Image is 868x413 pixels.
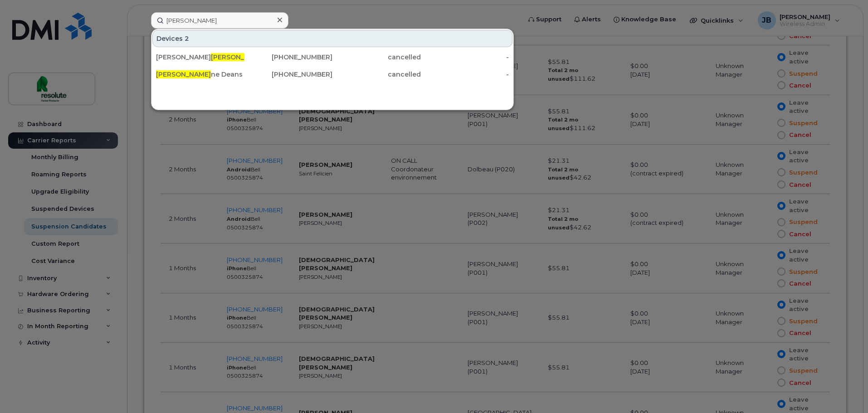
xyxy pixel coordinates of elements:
[152,30,512,47] div: Devices
[244,53,333,62] div: [PHONE_NUMBER]
[244,70,333,79] div: [PHONE_NUMBER]
[156,70,244,79] div: ne Deans
[421,53,509,62] div: -
[151,12,288,29] input: Find something...
[332,53,421,62] div: cancelled
[421,70,509,79] div: -
[332,70,421,79] div: cancelled
[185,34,189,43] span: 2
[156,53,244,62] div: [PERSON_NAME] nette
[156,70,211,78] span: [PERSON_NAME]
[152,66,512,83] a: [PERSON_NAME]ne Deans[PHONE_NUMBER]cancelled-
[152,49,512,65] a: [PERSON_NAME][PERSON_NAME]nette[PHONE_NUMBER]cancelled-
[211,53,266,61] span: [PERSON_NAME]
